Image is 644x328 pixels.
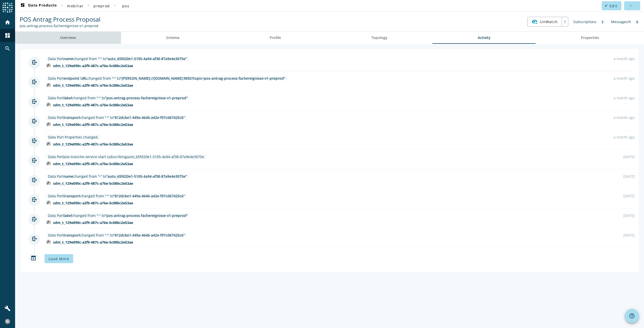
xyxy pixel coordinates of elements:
img: avatar [46,220,51,225]
mat-icon: build [5,305,11,311]
mat-icon: help_outline [629,313,635,319]
div: Data Port changed from " " to [48,56,187,61]
div: sdm_t_129e090c-a2f9-487c-a76e-5c08bc2e53ae [53,122,133,127]
span: pos [122,4,129,8]
div: Data Port changed from " " to [48,96,188,100]
img: avatar [46,181,51,186]
mat-icon: chevron_right [86,3,92,9]
span: Load More [49,256,69,261]
span: "[PERSON_NAME]://[DOMAIN_NAME]:9092?topic=pos-antrag-process-fachereignisse-v1-preprod" [120,76,285,81]
img: spoud-logo.svg [3,3,13,13]
mat-icon: search [5,45,11,52]
img: avatar [46,240,51,245]
mat-icon: more_horiz [629,4,632,7]
span: Overview [60,36,76,39]
div: a month ago [614,96,635,100]
div: [DATE] [623,233,635,238]
span: endpoint URL [64,76,87,81]
span: POS Antrag Process Proposal [20,15,100,23]
div: [DATE] [623,213,635,218]
button: preprod [92,1,112,10]
div: 1 [562,17,568,26]
div: sdm_t_129e090c-a2f9-487c-a76e-5c08bc2e53ae [53,240,133,245]
span: "812dcbe1-449a-4646-a42e-f97cd67425c6" [113,233,185,238]
div: sdm_t_129e090c-a2f9-487c-a76e-5c08bc2e53ae [53,201,133,205]
span: "812dcbe1-449a-4646-a42e-f97cd67425c6" [113,115,185,120]
div: sdm_t_129e090c-a2f9-487c-a76e-5c08bc2e53ae [53,83,133,88]
div: 6 [634,17,641,27]
div: Data Port changed from " " to [48,194,185,198]
span: transport [64,233,80,238]
span: UnWatch [540,17,558,26]
span: "812dcbe1-449a-4646-a42e-f97cd67425c6" [113,194,185,198]
span: name [64,174,73,179]
button: Edit [602,1,621,10]
mat-icon: home [5,19,11,25]
span: transport [64,115,80,120]
span: pos-tranche-service start subscribing [64,154,127,159]
img: b28d7089fc7f568b7cf4f15cd2d7c539 [5,319,10,324]
span: Activity [478,36,491,39]
div: [DATE] [623,154,635,159]
img: avatar [46,63,51,68]
div: Data Port changed from " " to [48,233,185,238]
div: [DATE] [623,174,635,179]
div: sdm_t_129e090c-a2f9-487c-a76e-5c08bc2e53ae [53,220,133,225]
img: avatar [46,102,51,107]
span: label [64,96,72,100]
span: label [64,213,72,218]
div: Messages/h [609,17,634,27]
button: pos [118,1,134,10]
div: Data Port changed from " " to [48,213,188,218]
div: Data Port changed from " " to [48,76,285,81]
span: Schema [166,36,179,39]
span: "auto_65fd20e1-5105-4a94-af38-87a9e4e3075e" [106,174,187,179]
div: Kafka Topic: pos-antrag-process-fachereignisse-v1-preprod [20,23,100,28]
span: "auto_65fd20e1-5105-4a94-af38-87a9e4e3075e" [106,56,187,61]
span: transport [64,194,80,198]
div: sdm_t_129e090c-a2f9-487c-a76e-5c08bc2e53ae [53,161,133,166]
img: avatar [46,161,51,166]
mat-icon: chevron_right [59,3,65,9]
div: a month ago [614,76,635,81]
mat-icon: dashboard [5,32,11,38]
div: sdm_t_129e090c-a2f9-487c-a76e-5c08bc2e53ae [53,181,133,186]
mat-icon: dashboard [20,3,26,9]
div: Data Port changed from " " to [48,115,185,120]
span: Data Products [20,3,57,9]
span: Properties [581,36,599,39]
span: name [64,56,73,61]
button: Data Products [18,1,59,10]
div: sdm_t_129e090c-a2f9-487c-a76e-5c08bc2e53ae [53,103,133,107]
button: mobiliar [65,1,86,10]
img: avatar [46,83,51,88]
img: avatar [46,200,51,205]
span: mobiliar [67,4,84,8]
mat-icon: chevron_right [112,3,118,9]
mat-icon: event_busy [28,253,38,263]
div: a month ago [614,115,635,120]
div: Subscriptions [571,17,599,27]
img: avatar [46,122,51,127]
span: preprod [94,4,110,8]
div: Data Port auto_65fd20e1-5105-4a94-af38-87a9e4e3075e [48,154,204,159]
div: [DATE] [623,194,635,198]
button: Load More [45,254,73,263]
div: a month ago [614,56,635,61]
div: sdm_t_129e090c-a2f9-487c-a76e-5c08bc2e53ae [53,142,133,147]
span: "pos-antrag-process-fachereignisse-v1-preprod" [105,213,188,218]
img: avatar [46,142,51,147]
span: Topology [371,36,387,39]
div: sdm_t_129e090c-a2f9-487c-a76e-5c08bc2e53ae [53,63,133,68]
span: Profile [270,36,281,39]
mat-icon: edit [605,4,608,7]
div: 2 [599,17,606,27]
button: UnWatch [528,17,562,26]
div: Data Port changed from " " to [48,174,187,179]
span: "pos-antrag-process-fachereignisse-v1-preprod" [105,96,188,100]
span: Edit [610,4,617,8]
div: a month ago [614,135,635,139]
div: Data Port Properties changed. [48,135,99,139]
